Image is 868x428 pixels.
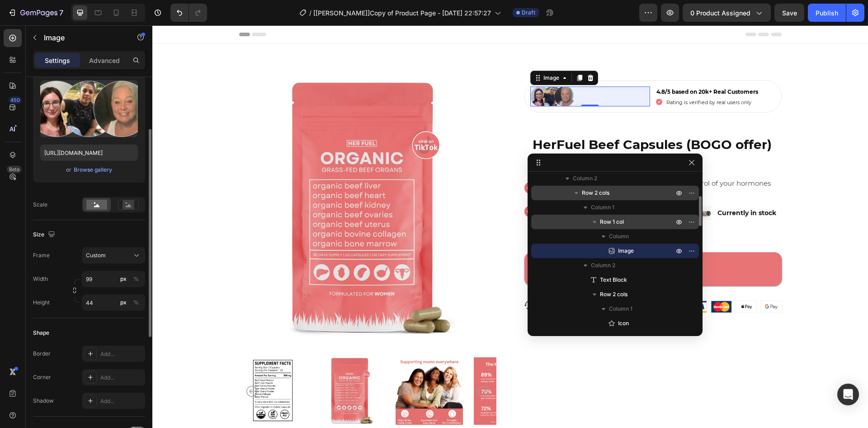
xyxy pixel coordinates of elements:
span: Text Block [600,275,627,284]
span: Custom [86,251,106,260]
div: Browse gallery [74,166,112,174]
span: HerFuel Beef Capsules (BOGO offer) [380,111,619,127]
div: Add... [100,350,143,358]
div: px [120,298,127,307]
div: Publish [816,8,838,18]
button: Save [774,4,804,22]
img: preview-image [40,80,138,137]
span: / [309,8,311,18]
div: Undo/Redo [170,4,207,22]
span: Column 2 [573,174,597,183]
img: image_demo.jpg [545,181,559,195]
button: px [131,297,142,308]
button: Carousel Next Arrow [326,361,337,371]
button: % [118,297,129,308]
span: Column 1 [591,203,614,212]
p: Image [44,32,121,43]
label: Height [33,298,50,307]
div: Shape [33,329,49,337]
div: Add... [100,374,143,382]
span: Currently in stock [565,183,624,192]
div: px [120,275,127,283]
span: Draft [522,9,535,17]
div: Scale [33,201,47,209]
span: 0 product assigned [690,8,750,18]
label: Frame [33,251,50,260]
div: Add... [100,397,143,405]
span: Row 2 cols [600,290,627,299]
div: Size [33,229,57,241]
button: Custom [82,247,145,264]
span: Save [782,9,797,17]
button: Add to cart [372,227,629,260]
span: Power your day with lasting energy [386,153,479,171]
img: gempages_521087081116599173-d40fe649-b522-4564-9f36-43cae2fbb1c8.png [509,275,529,287]
button: 7 [4,4,67,22]
button: Browse gallery [73,165,113,174]
div: Shadow [33,397,54,405]
div: Open Intercom Messenger [837,384,859,405]
button: 0 product assigned [683,4,771,22]
label: Width [33,275,48,283]
span: Column [609,232,629,241]
span: 4.8/5 based on 20k+ Real Customers [504,63,606,70]
span: or [66,164,71,175]
span: Row 2 cols [582,188,609,197]
span: Let your daily moods disappear [386,181,491,190]
div: % [133,275,139,283]
span: [[PERSON_NAME]]Copy of Product Page - [DATE] 22:57:27 [313,8,491,18]
input: px% [82,294,145,311]
span: Column 2 [591,261,615,270]
div: Border [33,350,51,358]
input: px% [82,271,145,287]
img: gempages_521087081116599173-5da6b9cc-3cd6-46a8-8918-6ce30f236995.png [378,61,423,81]
button: % [118,274,129,284]
img: gempages_521087081116599173-c054e77c-50ba-4195-8d83-a4ebaec1c164.png [559,275,579,287]
div: Corner [33,373,51,381]
span: Rating is verified by real users only [514,74,599,80]
p: 7 [59,7,63,18]
img: gempages_521087081116599173-f7553335-f63b-4b72-bd38-4816f07f5a5b.png [584,275,604,287]
input: https://example.com/image.jpg [40,144,138,161]
div: Image [389,48,409,57]
p: 60-day money-back guarantee [387,276,485,284]
p: Settings [45,56,70,65]
span: Image [618,246,634,255]
span: Icon [618,319,629,328]
span: Column 1 [609,304,632,313]
span: Row 1 col [600,217,624,226]
button: Publish [808,4,846,22]
div: 450 [9,96,22,104]
button: px [131,274,142,284]
div: % [133,298,139,307]
iframe: Design area [152,25,868,428]
div: Beta [7,166,22,173]
img: gempages_521087081116599173-d48ac86c-31a6-4e75-9dd9-656d1e31e422.png [534,275,554,287]
img: gempages_521087081116599173-c0e9c635-1278-4104-b96b-c062bf60268b.png [609,275,629,287]
div: Add to cart [474,238,528,250]
p: Advanced [89,56,120,65]
span: Take control of your hormones [516,154,618,162]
